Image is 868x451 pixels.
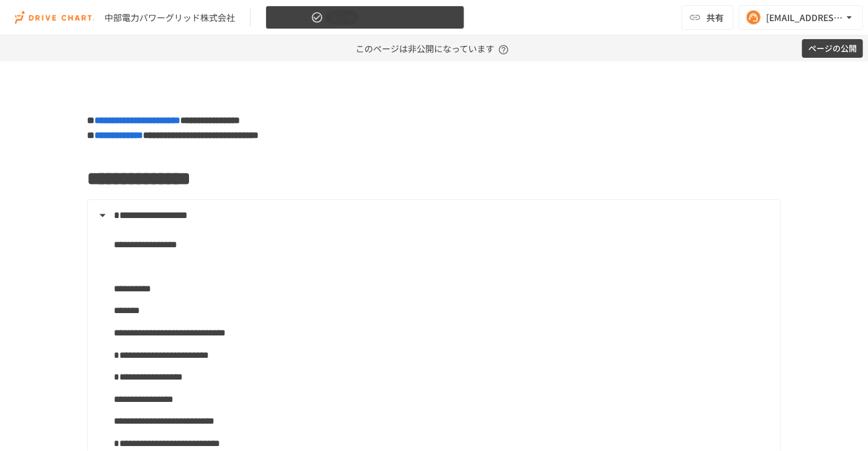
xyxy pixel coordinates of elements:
[15,7,95,27] img: i9VDDS9JuLRLX3JIUyK59LcYp6Y9cayLPHs4hOxMB9W
[326,11,358,24] span: 非公開
[681,5,734,30] button: 共有
[104,11,235,24] div: 中部電力パワーグリッド株式会社
[356,35,512,61] p: このページは非公開になっています
[766,10,843,25] div: [EMAIL_ADDRESS][DOMAIN_NAME]
[274,10,308,25] span: 振り返り
[265,6,464,30] button: 振り返り非公開
[802,39,863,58] button: ページの公開
[739,5,863,30] button: [EMAIL_ADDRESS][DOMAIN_NAME]
[706,11,724,24] span: 共有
